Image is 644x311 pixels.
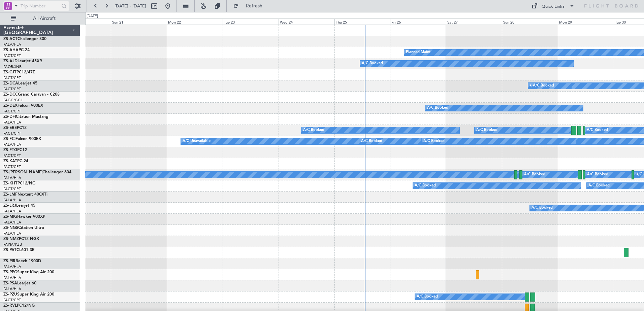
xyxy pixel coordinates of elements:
a: ZS-NGSCitation Ultra [3,226,44,230]
div: Planned Maint [406,47,430,58]
a: FACT/CPT [3,75,21,80]
a: FALA/HLA [3,42,21,47]
span: Refresh [240,4,268,8]
a: FACT/CPT [3,153,21,158]
a: FALA/HLA [3,120,21,125]
a: ZS-AHAPC-24 [3,48,30,52]
div: Sat 27 [446,19,502,25]
a: ZS-DFICitation Mustang [3,115,49,119]
input: Trip Number [21,1,59,11]
a: FALA/HLA [3,264,21,269]
a: ZS-RVLPC12/NG [3,304,35,308]
span: ZS-FTG [3,148,17,152]
a: ZS-NMZPC12 NGX [3,237,39,241]
a: ZS-PATCL601-3R [3,248,35,252]
a: ZS-LMFNextant 400XTi [3,193,47,197]
span: ZS-AJD [3,59,18,63]
div: A/C Booked [423,136,445,146]
a: FALA/HLA [3,231,21,236]
div: A/C Booked [427,103,448,113]
span: [DATE] - [DATE] [115,3,146,9]
span: ZS-DCC [3,93,18,97]
div: A/C Booked [417,292,438,302]
a: FAGC/GCJ [3,98,22,103]
a: ZS-[PERSON_NAME]Challenger 604 [3,170,71,174]
a: ZS-PZUSuper King Air 200 [3,292,54,297]
a: FACT/CPT [3,109,21,114]
span: ZS-KHT [3,181,18,185]
a: ZS-LRJLearjet 45 [3,204,35,208]
a: FAOR/JNB [3,64,22,69]
div: A/C Booked [533,81,554,91]
a: FALA/HLA [3,275,21,280]
div: A/C Booked [361,136,382,146]
button: Quick Links [528,1,578,11]
span: ZS-NGS [3,226,18,230]
a: ZS-KATPC-24 [3,159,28,163]
div: [DATE] [87,13,98,19]
div: Fri 26 [390,19,446,25]
span: ZS-PZU [3,292,17,297]
div: Sun 28 [502,19,558,25]
a: FACT/CPT [3,87,21,92]
div: A/C Booked [530,81,551,91]
a: ZS-MIGHawker 900XP [3,215,45,219]
div: Wed 24 [279,19,334,25]
span: ZS-MIG [3,215,17,219]
a: FALA/HLA [3,220,21,225]
div: A/C Unavailable [183,136,211,146]
a: FALA/HLA [3,198,21,203]
a: FACT/CPT [3,53,21,58]
div: A/C Booked [587,125,608,135]
div: A/C Booked [303,125,324,135]
a: ZS-FCIFalcon 900EX [3,137,41,141]
a: ZS-PSALearjet 60 [3,281,36,285]
a: ZS-FTGPC12 [3,148,27,152]
a: FALA/HLA [3,209,21,214]
span: ZS-NMZ [3,237,19,241]
a: FACT/CPT [3,131,21,136]
span: ZS-FCI [3,137,15,141]
a: FAPM/PZB [3,242,22,247]
span: ZS-PAT [3,248,17,252]
div: A/C Booked [588,181,610,191]
div: Thu 25 [334,19,390,25]
span: ZS-PIR [3,259,15,263]
a: FACT/CPT [3,186,21,192]
span: ZS-AHA [3,48,19,52]
a: ZS-AJDLearjet 45XR [3,59,42,63]
div: A/C Booked [476,125,497,135]
a: ZS-CJTPC12/47E [3,70,35,74]
span: ZS-DEX [3,104,18,108]
div: Tue 23 [223,19,279,25]
button: Refresh [230,1,270,11]
div: Mon 29 [558,19,614,25]
a: FACT/CPT [3,298,21,303]
a: FACT/CPT [3,164,21,169]
div: A/C Booked [524,170,545,180]
div: Quick Links [542,3,565,10]
div: Sun 21 [111,19,167,25]
span: ZS-PSA [3,281,17,285]
span: All Aircraft [18,16,71,21]
a: ZS-DEXFalcon 900EX [3,104,43,108]
span: ZS-ERS [3,126,17,130]
a: ZS-ERSPC12 [3,126,27,130]
span: ZS-DCA [3,81,18,85]
span: ZS-RVL [3,304,17,308]
span: ZS-KAT [3,159,17,163]
span: ZS-PPG [3,270,17,274]
span: ZS-CJT [3,70,17,74]
div: A/C Booked [415,181,436,191]
a: ZS-PPGSuper King Air 200 [3,270,54,274]
button: All Aircraft [7,13,73,24]
span: ZS-[PERSON_NAME] [3,170,42,174]
div: A/C Booked [532,203,553,213]
span: ZS-LMF [3,193,18,197]
a: FALA/HLA [3,286,21,291]
span: ZS-ACT [3,37,18,41]
a: FALA/HLA [3,142,21,147]
a: ZS-DCCGrand Caravan - C208 [3,93,60,97]
a: ZS-DCALearjet 45 [3,81,37,85]
div: A/C Booked [587,170,608,180]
